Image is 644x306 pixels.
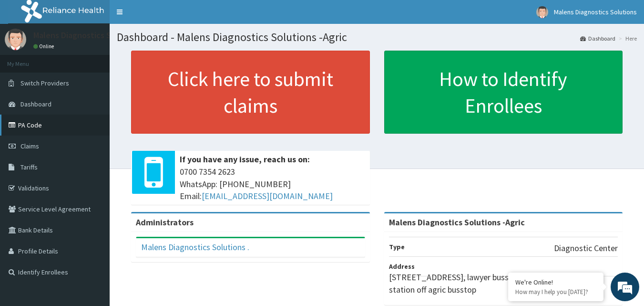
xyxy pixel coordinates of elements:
[20,163,38,171] span: Tariffs
[20,100,51,108] span: Dashboard
[131,51,370,134] a: Click here to submit claims
[33,31,142,40] p: Malens Diagnostics Solutions
[20,142,39,150] span: Claims
[18,48,39,72] img: d_794563401_company_1708531726252_794563401
[180,166,365,202] span: 0700 7354 2623 WhatsApp: [PHONE_NUMBER] Email:
[5,204,182,238] textarea: Type your message and hit 'Enter'
[50,53,160,66] div: Chat with us now
[515,288,596,296] p: How may I help you today?
[389,217,525,228] strong: Malens Diagnostics Solutions -Agric
[389,243,405,251] b: Type
[616,34,637,42] li: Here
[117,31,637,43] h1: Dashboard - Malens Diagnostics Solutions -Agric
[202,190,333,201] a: [EMAIL_ADDRESS][DOMAIN_NAME]
[156,5,179,28] div: Minimize live chat window
[554,242,618,254] p: Diagnostic Center
[141,242,249,253] a: Malens Diagnostics Solutions .
[20,79,69,87] span: Switch Providers
[536,6,548,18] img: User Image
[5,29,26,50] img: User Image
[33,43,56,50] a: Online
[515,278,596,286] div: We're Online!
[580,34,615,42] a: Dashboard
[389,262,415,271] b: Address
[554,8,637,16] span: Malens Diagnostics Solutions
[55,92,132,189] span: We're online!
[389,271,618,295] p: [STREET_ADDRESS], lawyer busstop, beside owutu police station off agric busstop
[180,154,310,165] b: If you have any issue, reach us on:
[384,51,623,134] a: How to Identify Enrollees
[136,217,194,228] b: Administrators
